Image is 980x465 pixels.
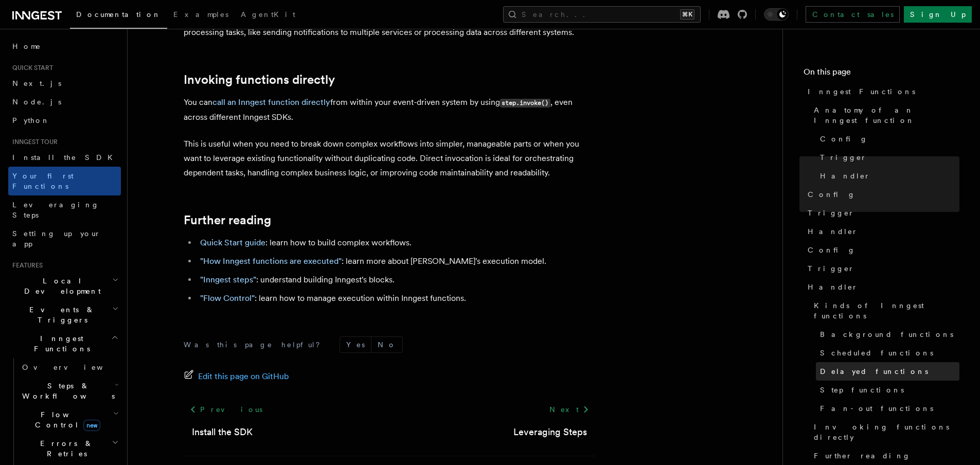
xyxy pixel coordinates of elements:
a: Leveraging Steps [513,425,587,439]
a: Leveraging Steps [8,195,121,224]
span: Examples [173,10,228,19]
span: Step functions [820,385,904,395]
a: Next.js [8,74,121,93]
a: Invoking functions directly [184,73,335,87]
button: Toggle dark mode [764,8,789,21]
a: Overview [18,358,121,377]
span: Setting up your app [12,229,101,248]
span: Python [12,116,50,124]
button: Search...⌘K [503,6,701,23]
span: Config [808,245,856,255]
a: "Inngest steps" [200,275,256,284]
span: Leveraging Steps [12,201,99,219]
p: This is useful when you need to break down complex workflows into simpler, manageable parts or wh... [184,137,595,180]
button: No [371,337,402,352]
a: "Flow Control" [200,293,255,303]
a: Background functions [816,325,959,344]
span: Background functions [820,329,953,339]
a: Fan-out functions [816,399,959,418]
span: Trigger [820,152,867,163]
a: Documentation [70,3,167,29]
a: AgentKit [235,3,301,28]
a: Python [8,111,121,130]
a: Further reading [184,213,271,227]
button: Events & Triggers [8,300,121,329]
a: Config [804,241,959,259]
span: Anatomy of an Inngest function [814,105,959,126]
span: Handler [808,226,858,237]
span: Fan-out functions [820,403,933,414]
span: Events & Triggers [8,305,112,325]
p: You can from within your event-driven system by using , even across different Inngest SDKs. [184,95,595,124]
span: Kinds of Inngest functions [814,300,959,321]
code: step.invoke() [500,99,550,108]
li: : learn more about [PERSON_NAME]'s execution model. [197,254,595,269]
span: Edit this page on GitHub [198,369,289,384]
a: Handler [804,278,959,296]
li: : learn how to manage execution within Inngest functions. [197,291,595,306]
a: Examples [167,3,235,28]
span: Next.js [12,79,61,87]
a: Invoking functions directly [810,418,959,446]
a: Delayed functions [816,362,959,381]
span: Install the SDK [12,153,119,162]
a: Scheduled functions [816,344,959,362]
a: Home [8,37,121,56]
span: Steps & Workflows [18,381,115,401]
span: Your first Functions [12,172,74,190]
span: new [83,420,100,431]
li: : learn how to build complex workflows. [197,236,595,250]
span: Further reading [814,451,911,461]
a: Next [543,400,595,419]
span: Invoking functions directly [814,422,959,442]
a: Sign Up [904,6,972,23]
span: Home [12,41,41,51]
a: Further reading [810,446,959,465]
a: Install the SDK [8,148,121,167]
span: Handler [820,171,870,181]
span: Inngest Functions [8,333,111,354]
a: "How Inngest functions are executed" [200,256,342,266]
button: Inngest Functions [8,329,121,358]
a: Contact sales [806,6,900,23]
a: Trigger [804,204,959,222]
span: Documentation [76,10,161,19]
button: Yes [340,337,371,352]
button: Errors & Retries [18,434,121,463]
a: Quick Start guide [200,238,265,247]
span: Quick start [8,64,53,72]
a: Install the SDK [192,425,253,439]
span: Flow Control [18,409,113,430]
span: Inngest Functions [808,86,915,97]
span: Scheduled functions [820,348,933,358]
a: Setting up your app [8,224,121,253]
span: Config [808,189,856,200]
h4: On this page [804,66,959,82]
a: Trigger [804,259,959,278]
span: Inngest tour [8,138,58,146]
span: Trigger [808,263,854,274]
a: Trigger [816,148,959,167]
span: Local Development [8,276,112,296]
a: Node.js [8,93,121,111]
a: Config [804,185,959,204]
span: Handler [808,282,858,292]
span: Delayed functions [820,366,928,377]
a: Step functions [816,381,959,399]
span: Node.js [12,98,61,106]
a: Anatomy of an Inngest function [810,101,959,130]
a: call an Inngest function directly [212,97,330,107]
a: Kinds of Inngest functions [810,296,959,325]
p: Was this page helpful? [184,339,327,350]
button: Steps & Workflows [18,377,121,405]
li: : understand building Inngest's blocks. [197,273,595,287]
a: Inngest Functions [804,82,959,101]
button: Local Development [8,272,121,300]
a: Config [816,130,959,148]
span: Errors & Retries [18,438,112,459]
a: Your first Functions [8,167,121,195]
kbd: ⌘K [680,9,694,20]
span: Config [820,134,868,144]
a: Handler [816,167,959,185]
a: Handler [804,222,959,241]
